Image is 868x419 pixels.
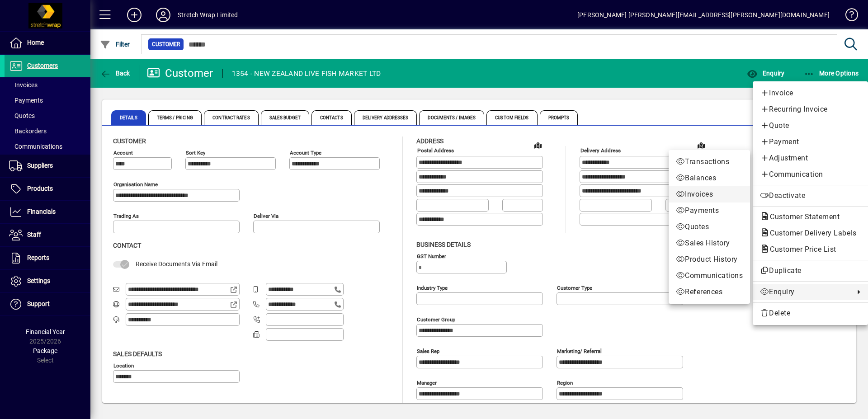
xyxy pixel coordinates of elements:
[676,270,743,281] span: Communications
[676,238,743,249] span: Sales History
[760,245,841,254] span: Customer Price List
[760,153,861,164] span: Adjustment
[676,205,743,216] span: Payments
[676,189,743,200] span: Invoices
[760,265,861,276] span: Duplicate
[676,156,743,167] span: Transactions
[676,173,743,184] span: Balances
[760,120,861,131] span: Quote
[760,88,861,99] span: Invoice
[760,137,861,147] span: Payment
[676,254,743,265] span: Product History
[760,229,861,237] span: Customer Delivery Labels
[676,221,743,232] span: Quotes
[760,169,861,180] span: Communication
[760,212,844,221] span: Customer Statement
[760,308,861,319] span: Delete
[676,287,743,297] span: References
[760,104,861,115] span: Recurring Invoice
[753,188,868,204] button: Deactivate customer
[760,287,850,297] span: Enquiry
[760,190,861,201] span: Deactivate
